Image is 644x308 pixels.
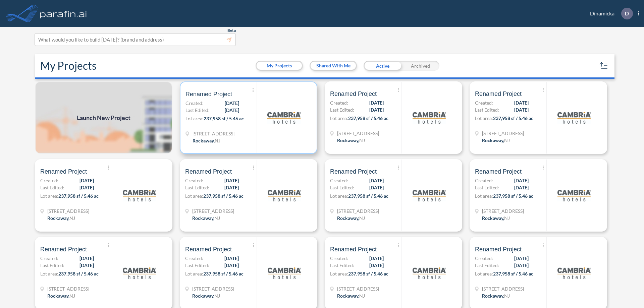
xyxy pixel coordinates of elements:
[580,8,639,19] div: Dinamicka
[337,215,359,221] span: Rockaway ,
[369,177,384,184] span: [DATE]
[79,262,94,269] span: [DATE]
[348,115,388,121] span: 237,958 sf / 5.46 ac
[40,271,58,276] span: Lot area:
[40,245,87,253] span: Renamed Project
[359,215,365,221] span: NJ
[369,255,384,262] span: [DATE]
[369,99,384,106] span: [DATE]
[330,245,377,253] span: Renamed Project
[514,177,529,184] span: [DATE]
[40,59,97,72] h2: My Projects
[69,215,75,221] span: NJ
[514,262,529,269] span: [DATE]
[123,179,156,212] img: logo
[58,193,99,199] span: 237,958 sf / 5.46 ac
[482,293,504,299] span: Rockaway ,
[185,168,232,176] span: Renamed Project
[337,137,359,143] span: Rockaway ,
[40,184,64,191] span: Last Edited:
[330,99,348,106] span: Created:
[192,293,214,299] span: Rockaway ,
[311,62,356,70] button: Shared With Me
[40,262,64,269] span: Last Edited:
[475,99,493,106] span: Created:
[482,137,504,143] span: Rockaway ,
[330,115,348,121] span: Lot area:
[369,184,384,191] span: [DATE]
[79,255,94,262] span: [DATE]
[40,255,58,262] span: Created:
[348,193,388,199] span: 237,958 sf / 5.46 ac
[185,255,203,262] span: Created:
[39,7,88,20] img: logo
[214,215,220,221] span: NJ
[192,292,220,299] div: Rockaway, NJ
[482,285,524,292] span: 321 Mt Hope Ave
[369,262,384,269] span: [DATE]
[185,271,203,276] span: Lot area:
[225,107,239,114] span: [DATE]
[192,285,234,292] span: 321 Mt Hope Ave
[475,271,493,276] span: Lot area:
[557,179,591,212] img: logo
[47,292,75,299] div: Rockaway, NJ
[123,256,156,290] img: logo
[185,177,203,184] span: Created:
[47,214,75,222] div: Rockaway, NJ
[475,255,493,262] span: Created:
[47,293,69,299] span: Rockaway ,
[475,115,493,121] span: Lot area:
[475,193,493,199] span: Lot area:
[625,10,629,16] p: D
[475,90,522,98] span: Renamed Project
[268,179,301,212] img: logo
[79,177,94,184] span: [DATE]
[337,293,359,299] span: Rockaway ,
[475,184,499,191] span: Last Edited:
[185,100,204,107] span: Created:
[514,255,529,262] span: [DATE]
[598,60,609,71] button: sort
[337,130,379,137] span: 321 Mt Hope Ave
[504,293,510,299] span: NJ
[557,256,591,290] img: logo
[330,255,348,262] span: Created:
[401,61,439,71] div: Archived
[337,285,379,292] span: 321 Mt Hope Ave
[185,90,232,98] span: Renamed Project
[185,245,232,253] span: Renamed Project
[337,137,365,144] div: Rockaway, NJ
[185,193,203,199] span: Lot area:
[482,292,510,299] div: Rockaway, NJ
[192,214,220,222] div: Rockaway, NJ
[77,113,130,122] span: Launch New Project
[47,285,89,292] span: 321 Mt Hope Ave
[35,81,172,154] a: Launch New Project
[47,215,69,221] span: Rockaway ,
[224,184,239,191] span: [DATE]
[337,214,365,222] div: Rockaway, NJ
[514,99,529,106] span: [DATE]
[214,293,220,299] span: NJ
[493,193,533,199] span: 237,958 sf / 5.46 ac
[330,184,354,191] span: Last Edited:
[257,62,302,70] button: My Projects
[482,137,510,144] div: Rockaway, NJ
[369,106,384,113] span: [DATE]
[348,271,388,276] span: 237,958 sf / 5.46 ac
[224,255,239,262] span: [DATE]
[475,106,499,113] span: Last Edited:
[493,115,533,121] span: 237,958 sf / 5.46 ac
[185,116,204,121] span: Lot area:
[185,262,209,269] span: Last Edited:
[504,215,510,221] span: NJ
[192,207,234,214] span: 321 Mt Hope Ave
[193,138,215,143] span: Rockaway ,
[227,28,236,33] span: Beta
[504,137,510,143] span: NJ
[330,106,354,113] span: Last Edited:
[192,215,214,221] span: Rockaway ,
[215,138,220,143] span: NJ
[330,262,354,269] span: Last Edited:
